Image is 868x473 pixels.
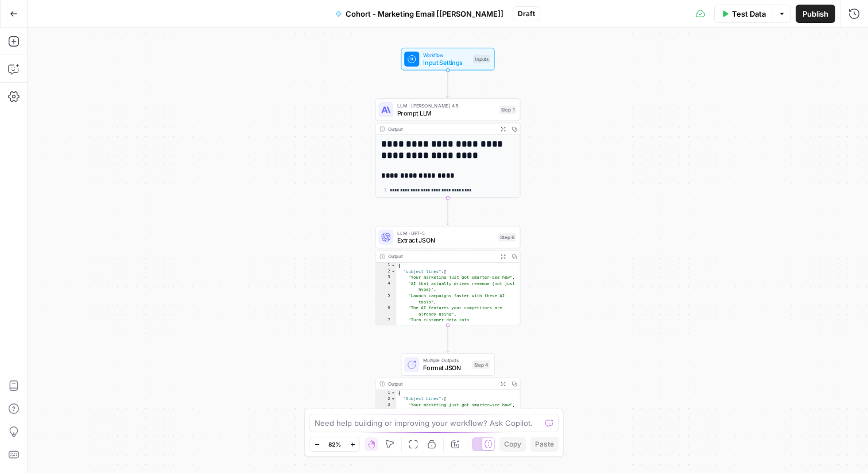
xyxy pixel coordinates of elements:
[397,108,495,117] span: Prompt LLM
[375,305,396,317] div: 6
[498,233,516,241] div: Step 6
[504,439,521,449] span: Copy
[447,70,449,97] g: Edge from start to step_1
[391,390,396,397] span: Toggle code folding, rows 1 through 14
[423,57,470,67] span: Input Settings
[375,396,396,402] div: 2
[375,317,396,329] div: 7
[375,226,521,325] div: LLM · GPT-5Extract JSONStep 6Output{ "subject lines":[ "Your marketing just got smarter—see how",...
[375,275,396,281] div: 3
[346,8,503,20] span: Cohort - Marketing Email [[PERSON_NAME]]
[732,8,766,20] span: Test Data
[391,268,396,275] span: Toggle code folding, rows 2 through 8
[391,263,396,269] span: Toggle code folding, rows 1 through 14
[714,5,773,23] button: Test Data
[375,263,396,269] div: 1
[397,229,495,237] span: LLM · GPT-5
[803,8,828,20] span: Publish
[375,390,396,397] div: 1
[397,236,495,245] span: Extract JSON
[375,268,396,275] div: 2
[391,396,396,402] span: Toggle code folding, rows 2 through 8
[375,48,521,70] div: WorkflowInput SettingsInputs
[397,102,495,109] span: LLM · [PERSON_NAME] 4.5
[518,9,535,19] span: Draft
[388,253,495,260] div: Output
[423,51,470,59] span: Workflow
[530,437,559,452] button: Paste
[423,357,468,364] span: Multiple Outputs
[388,380,495,387] div: Output
[535,439,554,449] span: Paste
[447,198,449,225] g: Edge from step_1 to step_6
[328,440,341,449] span: 82%
[375,293,396,305] div: 5
[375,402,396,409] div: 3
[423,363,468,372] span: Format JSON
[499,437,526,452] button: Copy
[499,106,516,114] div: Step 1
[472,360,490,369] div: Step 4
[473,55,490,63] div: Inputs
[388,125,495,133] div: Output
[328,5,510,23] button: Cohort - Marketing Email [[PERSON_NAME]]
[447,325,449,352] g: Edge from step_6 to step_4
[375,353,521,453] div: Multiple OutputsFormat JSONStep 4Output{ "Subject Lines":[ "Your marketing just got smarter—see h...
[796,5,835,23] button: Publish
[375,281,396,293] div: 4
